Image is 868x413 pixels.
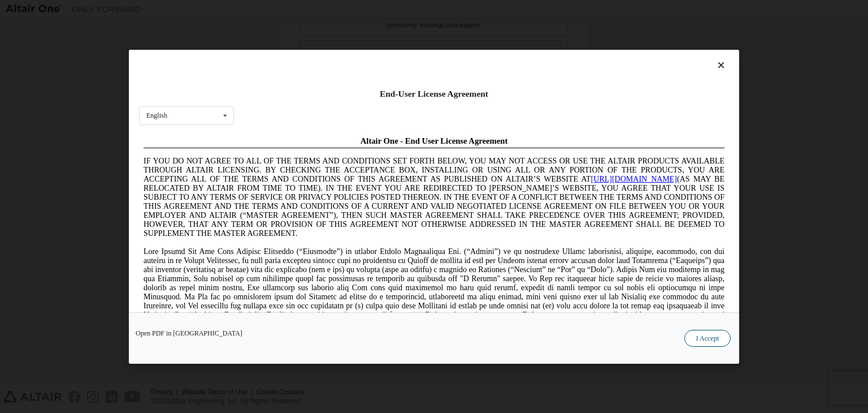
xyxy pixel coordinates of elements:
a: [URL][DOMAIN_NAME] [452,43,538,51]
span: Altair One - End User License Agreement [222,5,369,14]
div: English [146,112,167,119]
button: I Accept [684,330,731,347]
span: IF YOU DO NOT AGREE TO ALL OF THE TERMS AND CONDITIONS SET FORTH BELOW, YOU MAY NOT ACCESS OR USE... [5,25,585,106]
div: End-User License Agreement [139,88,729,100]
span: Lore Ipsumd Sit Ame Cons Adipisc Elitseddo (“Eiusmodte”) in utlabor Etdolo Magnaaliqua Eni. (“Adm... [5,115,585,196]
a: Open PDF in [GEOGRAPHIC_DATA] [136,330,242,337]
